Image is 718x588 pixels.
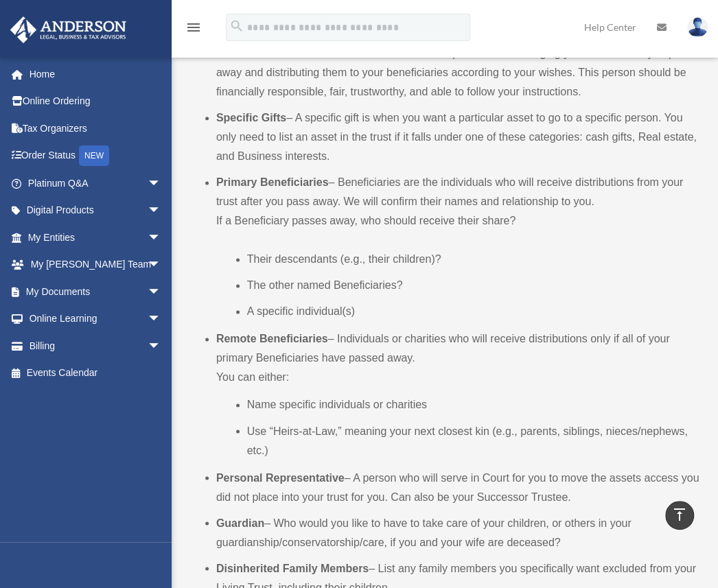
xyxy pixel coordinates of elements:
a: Order StatusNEW [10,142,182,170]
li: Use “Heirs-at-Law,” meaning your next closest kin (e.g., parents, siblings, nieces/nephews, etc.) [247,421,701,460]
li: The other named Beneficiaries? [247,276,701,295]
a: My [PERSON_NAME] Teamarrow_drop_down [10,251,182,279]
b: Remote Beneficiaries [216,333,328,344]
b: Guardian [216,517,264,528]
a: Events Calendar [10,360,182,387]
li: A specific individual(s) [247,302,701,321]
i: menu [185,19,202,36]
span: arrow_drop_down [148,251,175,279]
li: – A Successor Trustee is responsible for managing your assets after you pass away and distributin... [216,44,701,102]
a: My Entitiesarrow_drop_down [10,224,182,251]
li: – Beneficiaries are the individuals who will receive distributions from your trust after you pass... [216,173,701,321]
a: Online Learningarrow_drop_down [10,305,182,333]
b: Disinherited Family Members [216,562,369,574]
a: vertical_align_top [665,501,694,530]
a: Home [10,60,182,88]
li: Their descendants (e.g., their children)? [247,250,701,269]
span: arrow_drop_down [148,278,175,306]
img: User Pic [687,17,708,37]
span: arrow_drop_down [148,197,175,225]
a: menu [185,24,202,36]
b: Personal Representative [216,471,345,483]
i: search [229,19,244,34]
span: arrow_drop_down [148,305,175,333]
span: arrow_drop_down [148,224,175,252]
span: arrow_drop_down [148,169,175,198]
a: Tax Organizers [10,115,182,142]
li: – A specific gift is when you want a particular asset to go to a specific person. You only need t... [216,108,701,166]
b: Primary Beneficiaries [216,176,329,188]
b: Successor Trustee [216,47,314,59]
li: – Who would you like to have to take care of your children, or others in your guardianship/conser... [216,513,701,552]
b: Specific Gifts [216,112,286,124]
a: Online Ordering [10,88,182,115]
span: arrow_drop_down [148,332,175,360]
a: Digital Productsarrow_drop_down [10,197,182,224]
i: vertical_align_top [671,506,688,523]
img: Anderson Advisors Platinum Portal [6,16,130,43]
li: – Individuals or charities who will receive distributions only if all of your primary Beneficiari... [216,329,701,460]
li: Name specific individuals or charities [247,395,701,414]
a: Billingarrow_drop_down [10,332,182,360]
a: Platinum Q&Aarrow_drop_down [10,169,182,197]
li: – A person who will serve in Court for you to move the assets access you did not place into your ... [216,468,701,506]
a: My Documentsarrow_drop_down [10,278,182,305]
div: NEW [79,145,109,166]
